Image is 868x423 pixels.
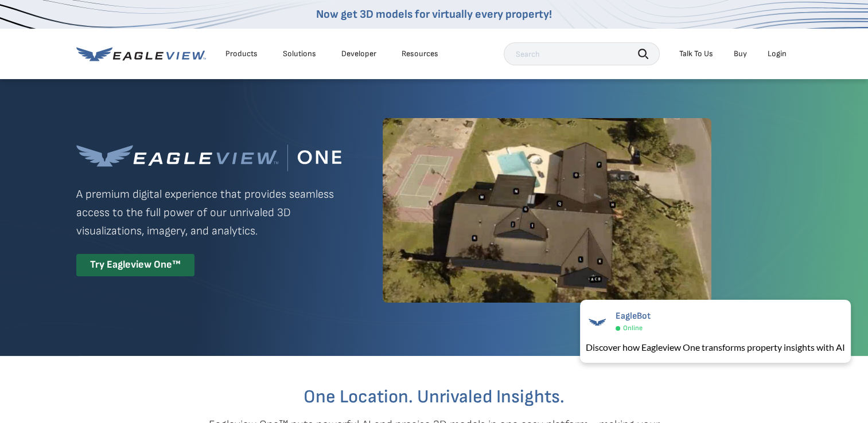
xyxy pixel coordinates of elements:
a: Developer [341,49,376,59]
div: Try Eagleview One™ [76,254,194,276]
span: Online [623,324,643,332]
div: Products [225,49,258,59]
div: Resources [402,49,438,59]
div: Login [768,49,787,59]
p: A premium digital experience that provides seamless access to the full power of our unrivaled 3D ... [76,185,341,240]
input: Search [504,42,660,65]
h2: One Location. Unrivaled Insights. [85,388,784,406]
div: Discover how Eagleview One transforms property insights with AI [586,340,845,354]
div: Solutions [283,49,316,59]
img: EagleBot [586,311,609,334]
img: Eagleview One™ [76,144,341,171]
div: Talk To Us [679,49,713,59]
span: EagleBot [616,311,651,322]
a: Now get 3D models for virtually every property! [316,7,552,21]
a: Buy [734,49,747,59]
